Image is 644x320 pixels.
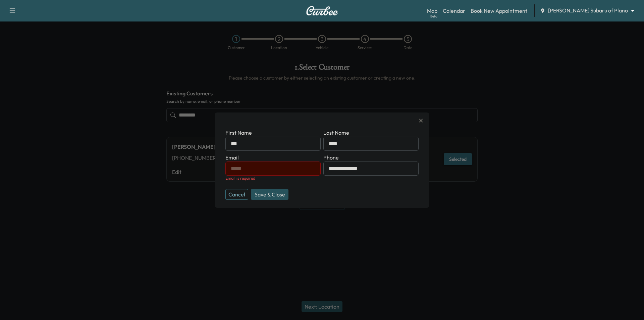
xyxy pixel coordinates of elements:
a: Calendar [443,7,465,15]
button: Cancel [225,189,248,200]
label: Last Name [323,129,349,136]
div: Email is required [225,176,321,181]
span: [PERSON_NAME] Subaru of Plano [548,7,628,14]
button: Save & Close [251,189,288,200]
label: Phone [323,154,339,161]
label: First Name [225,129,252,136]
a: Book New Appointment [471,7,527,15]
a: MapBeta [427,7,437,15]
img: Curbee Logo [306,6,338,15]
div: Beta [430,14,437,19]
label: Email [225,154,239,161]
